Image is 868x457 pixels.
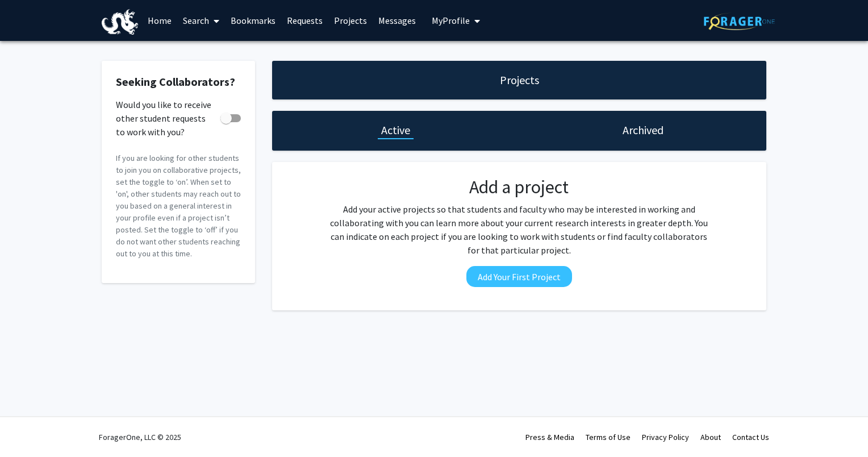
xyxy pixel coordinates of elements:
[432,15,470,26] span: My Profile
[142,1,177,40] a: Home
[327,202,712,257] p: Add your active projects so that students and faculty who may be interested in working and collab...
[225,1,281,40] a: Bookmarks
[328,1,373,40] a: Projects
[99,417,181,457] div: ForagerOne, LLC © 2025
[281,1,328,40] a: Requests
[116,152,241,260] p: If you are looking for other students to join you on collaborative projects, set the toggle to ‘o...
[102,9,138,35] img: Drexel University Logo
[177,1,225,40] a: Search
[642,432,689,442] a: Privacy Policy
[700,432,721,442] a: About
[327,176,712,198] h2: Add a project
[116,75,241,89] h2: Seeking Collaborators?
[9,406,48,448] iframe: Chat
[623,122,663,138] h1: Archived
[500,72,539,88] h1: Projects
[373,1,422,40] a: Messages
[732,432,769,442] a: Contact Us
[704,13,775,30] img: ForagerOne Logo
[466,266,572,287] button: Add Your First Project
[381,122,410,138] h1: Active
[525,432,574,442] a: Press & Media
[586,432,631,442] a: Terms of Use
[116,98,216,139] span: Would you like to receive other student requests to work with you?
